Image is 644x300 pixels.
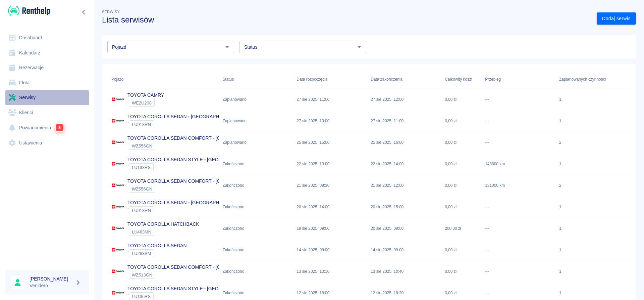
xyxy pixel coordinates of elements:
p: 20 sie 2025, 15:00 [371,204,404,210]
p: 19 sie 2025, 09:00 [297,225,329,231]
span: LU136RS [129,294,153,299]
div: ` [127,249,187,257]
div: Przebieg [485,70,501,89]
img: Image [111,222,125,235]
div: Zakończono [222,247,244,253]
div: 1 [559,290,561,296]
div: --- [482,89,556,110]
p: Venidero [30,282,72,289]
a: Ustawienia [5,135,89,151]
span: LU463MN [129,229,154,234]
div: Zakończono [222,225,244,231]
div: Zaplanowanych czynności [559,70,606,89]
button: Zwiń nawigację [79,8,89,16]
div: Data rozpoczęcia [293,70,367,89]
div: --- [482,196,556,218]
div: Zaplanowanych czynności [556,70,630,89]
span: WE2U208 [129,100,154,105]
button: Otwórz [355,42,364,52]
p: TOYOTA COROLLA HATCHBACK [127,221,199,228]
img: Image [111,179,125,192]
div: --- [482,132,556,153]
div: Zakończono [222,204,244,210]
div: Pojazd [108,70,219,89]
p: 27 sie 2025, 11:00 [297,96,329,102]
p: 14 sie 2025, 09:00 [371,247,404,253]
img: Image [111,93,125,106]
a: Klienci [5,105,89,120]
div: 1 [559,268,561,274]
p: TOYOTA CAMRY [127,92,164,99]
a: Kalendarz [5,45,89,60]
p: TOYOTA COROLLA SEDAN STYLE - [GEOGRAPHIC_DATA] [127,156,256,163]
div: 0,00 zł [441,261,482,282]
p: 21 sie 2025, 08:30 [297,182,329,188]
div: 2 [559,139,561,145]
div: Całkowity koszt [445,70,472,89]
p: TOYOTA COROLLA SEDAN [127,242,187,249]
p: 27 sie 2025, 10:00 [297,118,329,124]
div: 1 [559,247,561,253]
span: Serwisy [102,10,120,14]
div: ` [127,142,264,150]
div: ` [127,163,256,171]
span: LU138RS [129,165,153,170]
div: Zakończono [222,182,244,188]
p: 27 sie 2025, 11:00 [371,118,404,124]
p: TOYOTA COROLLA SEDAN COMFORT - [GEOGRAPHIC_DATA] [127,178,264,185]
p: TOYOTA COROLLA SEDAN - [GEOGRAPHIC_DATA] [127,199,239,206]
div: Pojazd [111,70,123,89]
div: --- [482,239,556,261]
div: --- [482,261,556,282]
div: Data rozpoczęcia [297,70,327,89]
a: Rezerwacje [5,60,89,75]
div: 148800 km [482,153,556,175]
div: ` [127,120,239,128]
div: 1 [559,204,561,210]
img: Image [111,157,125,171]
div: 0,00 zł [441,110,482,132]
h6: [PERSON_NAME] [30,275,72,282]
div: Data zakończenia [371,70,402,89]
div: Status [219,70,293,89]
div: 0,00 zł [441,89,482,110]
div: 1 [559,161,561,167]
p: 20 sie 2025, 09:00 [371,225,404,231]
div: ` [127,206,239,214]
div: ` [127,99,164,107]
img: Image [111,243,125,257]
div: 1 [559,225,561,231]
a: Dashboard [5,30,89,45]
div: 0,00 zł [441,132,482,153]
div: Zaplanowano [222,96,247,102]
div: 0,00 zł [441,239,482,261]
p: 22 sie 2025, 14:00 [371,161,404,167]
img: Image [111,286,125,300]
div: Data zakończenia [367,70,441,89]
div: 1 [559,96,561,102]
p: 14 sie 2025, 09:00 [297,247,329,253]
img: Image [111,136,125,149]
span: 3 [56,124,63,131]
p: 20 sie 2025, 14:00 [297,204,329,210]
p: TOYOTA COROLLA SEDAN COMFORT - [GEOGRAPHIC_DATA] [127,135,264,142]
div: Zaplanowano [222,139,247,145]
div: 0,00 zł [441,196,482,218]
div: ` [127,228,199,236]
div: Przebieg [482,70,556,89]
div: ` [127,271,264,279]
img: Image [111,200,125,214]
span: LU913RN [129,208,154,213]
div: 2 [559,182,561,188]
div: 0,00 zł [441,175,482,196]
p: 27 sie 2025, 12:00 [371,96,404,102]
span: LU913RN [129,122,154,127]
div: Zaplanowano [222,118,247,124]
div: Zakończono [222,290,244,296]
div: Całkowity koszt [441,70,482,89]
a: Renthelp logo [5,5,50,16]
a: Serwisy [5,90,89,105]
div: Zakończono [222,268,244,274]
a: Dodaj serwis [597,12,636,25]
div: Status [222,70,234,89]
